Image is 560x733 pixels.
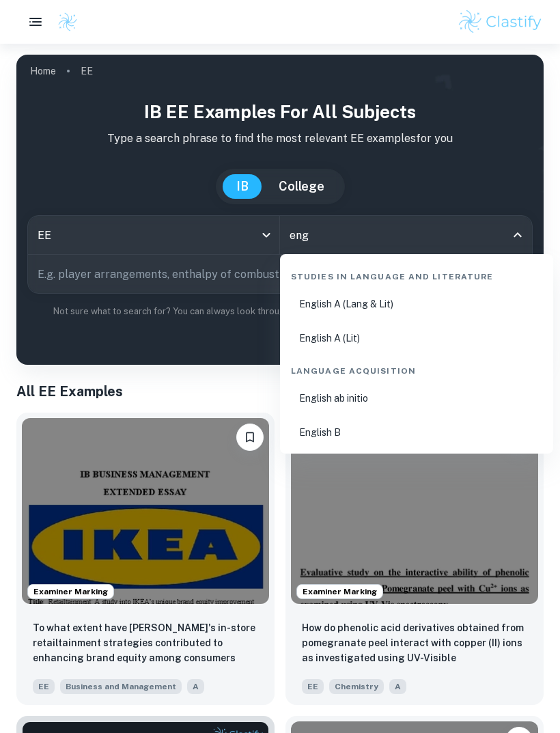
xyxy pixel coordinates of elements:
div: Language Acquisition [285,354,548,383]
h1: All EE Examples [16,381,544,402]
p: To what extent have IKEA's in-store retailtainment strategies contributed to enhancing brand equi... [33,620,258,667]
p: Not sure what to search for? You can always look through our example Extended Essays below for in... [27,305,533,318]
p: EE [81,64,93,79]
a: Home [30,61,56,81]
button: College [265,174,338,199]
img: Clastify logo [57,12,78,32]
span: EE [302,679,324,694]
h1: IB EE examples for all subjects [27,98,533,125]
span: EE [33,679,55,694]
img: Business and Management EE example thumbnail: To what extent have IKEA's in-store reta [22,418,269,604]
p: Type a search phrase to find the most relevant EE examples for you [27,130,533,147]
img: profile cover [16,55,544,365]
div: EE [28,216,279,254]
span: A [389,679,406,694]
div: Studies in Language and Literature [285,260,548,288]
span: Examiner Marking [28,585,113,598]
input: E.g. player arrangements, enthalpy of combustion, analysis of a big city... [28,255,494,293]
li: English A (Lit) [285,322,548,354]
span: A [187,679,204,694]
li: English ab initio [285,383,548,414]
span: Examiner Marking [297,585,382,598]
button: Please log in to bookmark exemplars [236,424,264,451]
li: English A (Lang & Lit) [285,288,548,320]
li: English B [285,417,548,448]
p: How do phenolic acid derivatives obtained from pomegranate peel interact with copper (II) ions as... [302,620,527,667]
button: IB [223,174,262,199]
a: Examiner MarkingPlease log in to bookmark exemplarsHow do phenolic acid derivatives obtained from... [285,413,544,705]
span: Business and Management [60,679,182,694]
a: Examiner MarkingPlease log in to bookmark exemplarsTo what extent have IKEA's in-store retailtain... [16,413,275,705]
img: Chemistry EE example thumbnail: How do phenolic acid derivatives obtaine [291,418,538,604]
a: Clastify logo [49,12,78,32]
button: Close [508,225,527,245]
img: Clastify logo [457,8,544,36]
span: Chemistry [329,679,384,694]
